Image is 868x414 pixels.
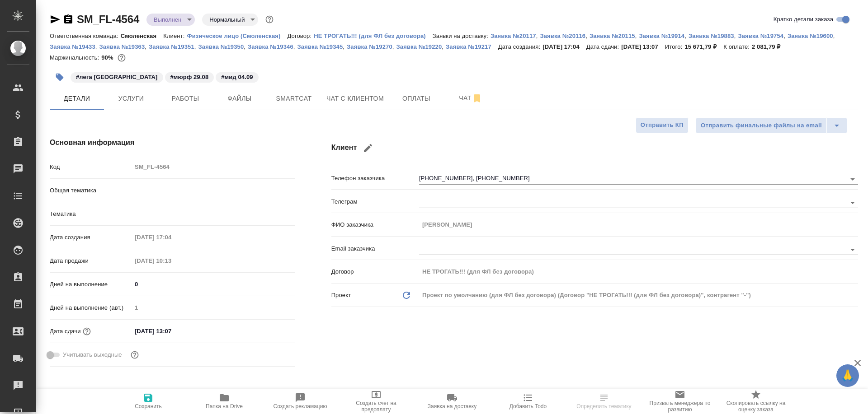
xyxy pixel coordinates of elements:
input: Пустое поле [132,231,211,244]
button: Заявка №19600 [788,32,833,41]
div: split button [696,117,847,134]
p: Заявка №19363 [99,43,145,50]
button: Скопировать ссылку на оценку заказа [718,389,794,414]
button: Отправить КП [636,117,689,133]
input: Пустое поле [132,160,295,173]
button: Open [846,243,859,256]
button: Заявка №20116 [540,32,585,41]
div: ​ [132,206,295,222]
p: Код [50,163,132,172]
span: Папка на Drive [206,403,243,409]
span: Smartcat [272,93,316,104]
button: Заявка №19346 [248,42,293,51]
p: [DATE] 13:07 [621,43,665,50]
p: Заявка №19883 [689,33,734,39]
button: Добавить Todo [490,389,566,414]
p: , [783,33,788,39]
span: Добавить Todo [509,403,547,409]
h4: Ответственные [331,388,858,399]
button: Open [846,196,859,209]
p: Заявка №19351 [149,43,194,50]
span: Отправить финальные файлы на email [701,121,822,131]
p: Телеграм [331,197,419,206]
p: Дата создания: [498,43,542,50]
span: Чат с клиентом [326,93,384,104]
button: Скопировать ссылку для ЯМессенджера [50,14,61,25]
h4: Основная информация [50,137,295,148]
button: Нормальный [207,16,247,23]
p: , [194,43,198,50]
input: ✎ Введи что-нибудь [132,278,295,291]
p: Дата создания [50,233,132,242]
input: ✎ Введи что-нибудь [132,325,211,338]
span: Услуги [109,93,153,104]
div: Проект по умолчанию (для ФЛ без договора) (Договор "НЕ ТРОГАТЬ!!! (для ФЛ без договора)", контраг... [419,288,858,303]
p: , [392,43,396,50]
button: Если добавить услуги и заполнить их объемом, то дата рассчитается автоматически [81,326,93,337]
span: Отправить КП [641,120,684,130]
button: Призвать менеджера по развитию [642,389,718,414]
p: , [343,43,347,50]
p: Физическое лицо (Смоленская) [187,33,287,39]
p: Итого: [665,43,684,50]
a: SM_FL-4564 [77,13,139,25]
span: мид 04.09 [215,73,259,80]
p: Заявка №19914 [639,33,684,39]
p: [DATE] 17:04 [542,43,586,50]
button: Заявка №19363 [99,42,145,51]
button: Заявка №19351 [149,42,194,51]
span: Призвать менеджера по развитию [647,400,712,413]
button: Заявка №19433 [50,42,95,51]
p: Заявки на доставку: [433,33,491,39]
button: Заявка на доставку [414,389,490,414]
p: Заявка №19346 [248,43,293,50]
svg: Отписаться [472,93,482,104]
p: 2 081,79 ₽ [752,43,788,50]
span: Файлы [218,93,261,104]
p: Заявка №19270 [347,43,392,50]
p: К оплате: [723,43,752,50]
span: 🙏 [840,366,855,385]
button: Заявка №19220 [396,42,442,51]
span: Учитывать выходные [63,350,122,359]
span: Создать счет на предоплату [344,400,409,413]
button: Заявка №19754 [738,32,783,41]
span: Чат [449,93,492,104]
p: Клиент: [163,33,187,39]
span: мюрф 29.08 [164,73,215,80]
button: 1314.44 RUB; [116,52,127,64]
p: , [734,33,738,39]
p: , [293,43,297,50]
p: , [536,33,540,39]
a: Физическое лицо (Смоленская) [187,32,287,39]
p: , [95,43,99,50]
button: Заявка №19345 [297,42,343,51]
span: Создать рекламацию [274,403,327,409]
div: Выполнен [146,14,195,26]
p: Дата сдачи: [586,43,621,50]
p: Заявка №19600 [788,33,833,39]
button: Open [846,173,859,186]
p: Договор [331,267,419,276]
p: #мюрф 29.08 [170,73,209,82]
p: , [635,33,639,39]
p: Заявка №20115 [590,33,635,39]
span: Детали [55,93,99,104]
p: Заявка №19754 [738,33,783,39]
span: Определить тематику [576,403,631,409]
button: Заявка №20115 [590,32,635,41]
span: Сохранить [135,403,162,409]
p: #мид 04.09 [221,73,253,82]
h4: Клиент [331,137,858,159]
h4: Дополнительно [50,388,295,399]
p: , [684,33,689,39]
p: Смоленская [121,33,164,39]
p: Ответственная команда: [50,33,121,39]
button: Выполнен [151,16,184,23]
p: Заявка №20116 [540,33,585,39]
p: Заявка №19217 [446,43,498,50]
input: Пустое поле [419,218,858,231]
button: Заявка №19914 [639,32,684,41]
p: 15 671,79 ₽ [684,43,723,50]
p: , [585,33,590,39]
